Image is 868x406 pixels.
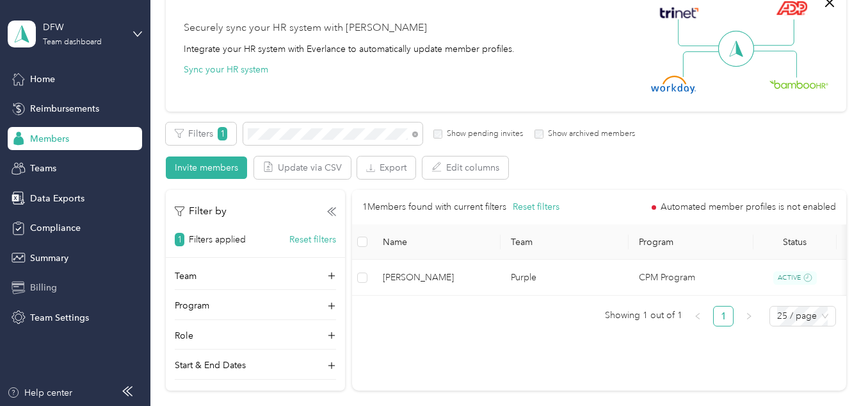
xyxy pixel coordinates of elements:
[254,156,351,179] button: Update via CSV
[661,203,836,212] span: Automated member profiles is not enabled
[657,4,702,22] img: Trinet
[777,307,828,326] span: 25 / page
[30,192,84,205] span: Data Exports
[43,38,102,46] div: Team dashboard
[752,51,797,78] img: Line Right Down
[175,269,197,283] p: Team
[30,162,56,175] span: Teams
[166,123,236,145] button: Filters1
[713,306,734,326] li: 1
[605,306,682,325] span: Showing 1 out of 1
[796,334,868,406] iframe: Everlance-gr Chat Button Frame
[218,127,227,140] span: 1
[184,21,427,36] div: Securely sync your HR system with [PERSON_NAME]
[629,224,753,260] th: Program
[773,271,817,285] span: ACTIVE
[687,306,708,326] button: left
[373,224,501,260] th: Name
[175,203,227,219] p: Filter by
[694,312,702,320] span: left
[769,306,836,326] div: Page Size
[7,386,72,400] button: Help center
[687,306,708,326] li: Previous Page
[383,237,490,248] span: Name
[739,306,759,326] button: right
[776,1,807,15] img: ADP
[30,251,68,265] span: Summary
[422,156,508,179] button: Edit columns
[769,80,828,89] img: BambooHR
[175,329,193,343] p: Role
[682,51,727,77] img: Line Left Down
[166,156,247,179] button: Invite members
[745,312,753,320] span: right
[383,271,490,285] span: [PERSON_NAME]
[175,299,209,312] p: Program
[30,132,69,146] span: Members
[750,19,794,46] img: Line Right Up
[357,156,415,179] button: Export
[629,260,753,296] td: CPM Program
[43,21,123,34] div: DFW
[373,260,501,296] td: Nyla Ross-Griffin
[501,224,629,260] th: Team
[678,19,723,47] img: Line Left Up
[543,128,635,140] label: Show archived members
[442,128,523,140] label: Show pending invites
[184,63,268,76] button: Sync your HR system
[184,42,515,56] div: Integrate your HR system with Everlance to automatically update member profiles.
[30,311,89,325] span: Team Settings
[362,200,506,214] p: 1 Members found with current filters
[739,306,759,326] li: Next Page
[289,233,336,246] button: Reset filters
[513,200,559,214] button: Reset filters
[175,233,184,246] span: 1
[30,281,57,294] span: Billing
[651,76,696,94] img: Workday
[175,359,246,372] p: Start & End Dates
[753,224,837,260] th: Status
[30,72,55,86] span: Home
[30,102,99,115] span: Reimbursements
[714,307,733,326] a: 1
[501,260,629,296] td: Purple
[30,221,81,235] span: Compliance
[189,233,246,246] p: Filters applied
